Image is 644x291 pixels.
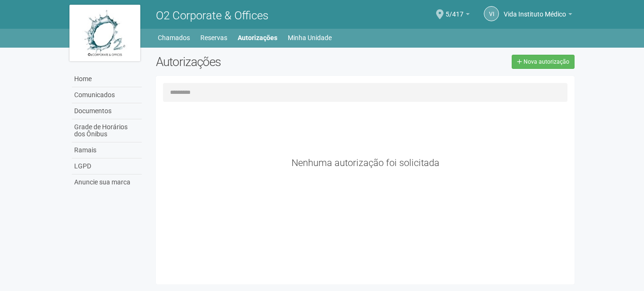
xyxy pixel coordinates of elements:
div: Nenhuma autorização foi solicitada [163,158,568,167]
a: Documentos [72,103,142,119]
a: Home [72,71,142,87]
span: O2 Corporate & Offices [156,9,268,22]
img: logo.jpg [69,5,140,61]
a: Autorizações [238,31,277,44]
h2: Autorizações [156,55,358,69]
a: VI [484,6,499,21]
a: Anuncie sua marca [72,175,142,190]
a: Vida Instituto Médico [504,12,572,19]
span: 5/417 [446,1,464,18]
a: Nova autorização [512,55,575,69]
a: Comunicados [72,87,142,103]
a: 5/417 [446,12,470,19]
a: Minha Unidade [288,31,332,44]
a: Ramais [72,142,142,158]
a: Grade de Horários dos Ônibus [72,119,142,142]
span: Vida Instituto Médico [504,1,566,18]
a: Reservas [200,31,227,44]
a: Chamados [158,31,190,44]
span: Nova autorização [524,58,569,65]
a: LGPD [72,158,142,175]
